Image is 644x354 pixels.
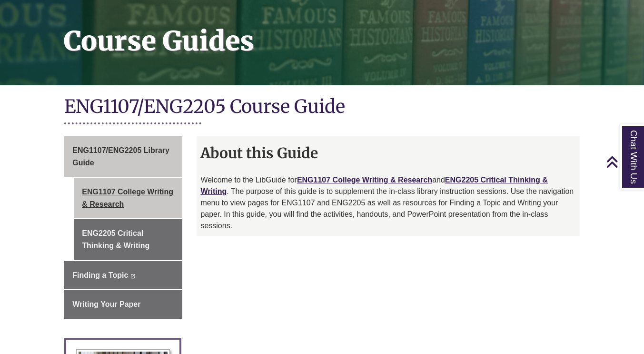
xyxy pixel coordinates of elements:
[200,176,548,195] a: ENG2205 Critical Thinking & Writing
[200,174,575,232] p: Welcome to the LibGuide for and . The purpose of this guide is to supplement the in-class library...
[606,155,642,168] a: Back to Top
[74,219,182,260] a: ENG2205 Critical Thinking & Writing
[297,176,432,184] a: ENG1107 College Writing & Research
[130,274,136,278] i: This link opens in a new window
[64,136,182,177] a: ENG1107/ENG2205 Library Guide
[74,178,182,218] a: ENG1107 College Writing & Research
[64,261,182,290] a: Finding a Topic
[197,141,579,165] h2: About this Guide
[64,290,182,319] a: Writing Your Paper
[72,271,128,279] span: Finding a Topic
[72,146,169,167] span: ENG1107/ENG2205 Library Guide
[64,136,182,319] div: Guide Page Menu
[72,300,140,308] span: Writing Your Paper
[64,95,579,120] h1: ENG1107/ENG2205 Course Guide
